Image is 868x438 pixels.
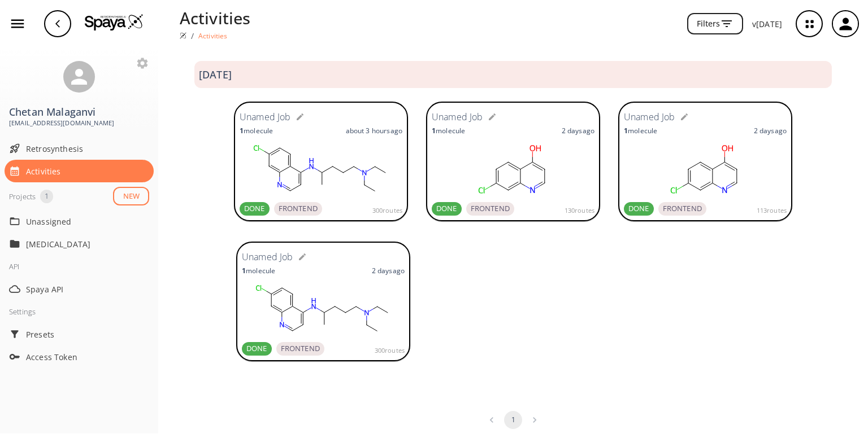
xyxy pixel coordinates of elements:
span: 113 routes [757,205,787,216]
div: Access Token [5,345,154,368]
h6: Unamed Job [242,250,293,265]
strong: 1 [242,266,246,275]
span: 1 [40,191,53,202]
p: v [DATE] [752,18,782,30]
p: 2 days ago [562,126,594,135]
p: molecule [240,126,273,135]
span: FRONTEND [466,203,514,214]
button: page 1 [504,411,522,429]
div: Projects [9,190,36,203]
p: molecule [624,126,657,135]
span: Activities [26,165,149,177]
img: Logo Spaya [85,14,144,30]
strong: 1 [432,126,436,135]
span: [EMAIL_ADDRESS][DOMAIN_NAME] [9,118,149,128]
span: 300 routes [375,345,405,356]
div: Retrosynthesis [5,137,154,160]
svg: C12C(NC(CCCN(CC)CC)C)=CC=NC1=CC(Cl)=CC=2 [240,141,402,198]
span: Presets [26,328,149,340]
span: FRONTEND [274,203,322,214]
span: 130 routes [565,205,594,216]
strong: 1 [240,126,244,135]
a: Unamed Job1molecule2 daysagoDONEFRONTEND300routes [236,242,410,363]
p: 2 days ago [754,126,787,135]
a: Unamed Job1molecule2 daysagoDONEFRONTEND130routes [426,102,600,224]
span: FRONTEND [658,203,706,214]
p: molecule [432,126,465,135]
p: 2 days ago [372,266,405,275]
span: DONE [242,343,272,354]
span: Retrosynthesis [26,143,149,155]
div: Spaya API [5,278,154,300]
p: [MEDICAL_DATA] [26,238,116,250]
button: Filters [687,13,743,35]
a: Unamed Job1moleculeabout 3 hoursagoDONEFRONTEND300routes [234,102,408,224]
a: Unamed Job1molecule2 daysagoDONEFRONTEND113routes [618,102,792,224]
div: Unassigned [5,210,154,233]
h6: Unamed Job [240,110,291,125]
h6: Unamed Job [624,110,675,125]
span: FRONTEND [276,343,324,354]
span: DONE [432,203,462,214]
div: Presets [5,323,154,345]
li: / [191,30,194,42]
svg: C1C(Cl)=CC2N=CC=C(NC(CCCN(CC)CC)C)C=2C=1 [242,281,405,338]
div: [MEDICAL_DATA] [5,233,154,255]
p: molecule [242,266,275,275]
span: Spaya API [26,283,149,295]
div: Activities [5,160,154,182]
svg: Oc1ccnc2cc(Cl)ccc12 [432,141,594,198]
span: DONE [240,203,270,214]
p: Activities [180,6,251,30]
h3: Chetan Malaganvi [9,106,149,118]
strong: 1 [624,126,628,135]
svg: Oc1ccnc2cc(Cl)ccc12 [624,141,787,198]
img: Spaya logo [180,32,186,39]
span: Access Token [26,351,149,363]
p: about 3 hours ago [346,126,402,135]
button: NEW [113,187,149,205]
nav: pagination navigation [481,411,545,429]
span: 300 routes [372,205,402,216]
p: Activities [198,31,228,41]
h3: [DATE] [199,69,232,81]
h6: Unamed Job [432,110,483,125]
span: Unassigned [26,216,149,227]
span: DONE [624,203,654,214]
